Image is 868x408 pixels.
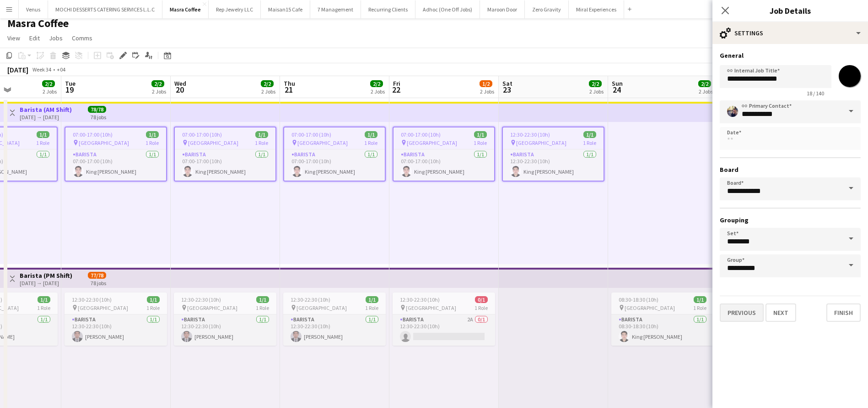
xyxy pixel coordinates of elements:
[400,296,440,303] span: 12:30-22:30 (10h)
[261,80,274,87] span: 2/2
[162,0,209,18] button: Masra Coffee
[583,139,596,146] span: 1 Role
[174,314,276,346] app-card-role: Barista1/112:30-22:30 (10h)[PERSON_NAME]
[393,79,400,88] span: Fri
[480,88,494,95] div: 2 Jobs
[147,296,160,303] span: 1/1
[393,127,495,182] app-job-card: 07:00-17:00 (10h)1/1 [GEOGRAPHIC_DATA]1 RoleBarista1/107:00-17:00 (10h)King [PERSON_NAME]
[502,127,604,182] app-job-card: 12:30-22:30 (10h)1/1 [GEOGRAPHIC_DATA]1 RoleBarista1/112:30-22:30 (10h)King [PERSON_NAME]
[283,292,386,346] div: 12:30-22:30 (10h)1/1 [GEOGRAPHIC_DATA]1 RoleBarista1/112:30-22:30 (10h)[PERSON_NAME]
[261,88,275,95] div: 2 Jobs
[182,131,222,138] span: 07:00-17:00 (10h)
[174,79,186,88] span: Wed
[42,80,55,87] span: 2/2
[712,22,868,44] div: Settings
[255,139,268,146] span: 1 Role
[20,105,72,114] h3: Barista (AM Shift)
[799,90,831,97] span: 18 / 140
[78,304,128,311] span: [GEOGRAPHIC_DATA]
[393,292,495,346] div: 12:30-22:30 (10h)0/1 [GEOGRAPHIC_DATA]1 RoleBarista2A0/112:30-22:30 (10h)
[503,149,604,181] app-card-role: Barista1/112:30-22:30 (10h)King [PERSON_NAME]
[37,304,50,311] span: 1 Role
[712,5,868,17] h3: Job Details
[393,314,495,346] app-card-role: Barista2A0/112:30-22:30 (10h)
[65,149,166,181] app-card-role: Barista1/107:00-17:00 (10h)King [PERSON_NAME]
[610,84,623,95] span: 24
[283,127,386,182] app-job-card: 07:00-17:00 (10h)1/1 [GEOGRAPHIC_DATA]1 RoleBarista1/107:00-17:00 (10h)King [PERSON_NAME]
[26,32,43,44] a: Edit
[699,88,713,95] div: 2 Jobs
[79,139,129,146] span: [GEOGRAPHIC_DATA]
[7,65,28,74] div: [DATE]
[146,139,159,146] span: 1 Role
[91,279,106,287] div: 78 jobs
[4,32,24,44] a: View
[625,304,675,311] span: [GEOGRAPHIC_DATA]
[187,304,237,311] span: [GEOGRAPHIC_DATA]
[474,139,487,146] span: 1 Role
[284,79,295,88] span: Thu
[720,303,764,322] button: Previous
[310,0,361,18] button: 7 Management
[297,304,347,311] span: [GEOGRAPHIC_DATA]
[501,84,512,95] span: 23
[693,304,706,311] span: 1 Role
[209,0,261,18] button: Rep Jewelry LLC
[65,127,167,182] app-job-card: 07:00-17:00 (10h)1/1 [GEOGRAPHIC_DATA]1 RoleBarista1/107:00-17:00 (10h)King [PERSON_NAME]
[7,34,20,42] span: View
[474,131,487,138] span: 1/1
[612,79,623,88] span: Sun
[394,149,494,181] app-card-role: Barista1/107:00-17:00 (10h)King [PERSON_NAME]
[72,34,92,42] span: Comms
[174,127,276,182] div: 07:00-17:00 (10h)1/1 [GEOGRAPHIC_DATA]1 RoleBarista1/107:00-17:00 (10h)King [PERSON_NAME]
[146,304,160,311] span: 1 Role
[19,0,48,18] button: Venus
[68,32,96,44] a: Comms
[20,280,72,287] div: [DATE] → [DATE]
[406,304,456,311] span: [GEOGRAPHIC_DATA]
[43,88,57,95] div: 2 Jobs
[88,272,106,279] span: 77/78
[525,0,569,18] button: Zero Gravity
[36,139,49,146] span: 1 Role
[364,139,377,146] span: 1 Role
[65,79,75,88] span: Tue
[407,139,457,146] span: [GEOGRAPHIC_DATA]
[766,303,796,322] button: Next
[365,131,377,138] span: 1/1
[256,296,269,303] span: 1/1
[371,88,385,95] div: 2 Jobs
[720,165,861,174] h3: Board
[370,80,383,87] span: 2/2
[480,80,492,87] span: 1/2
[91,113,106,121] div: 78 jobs
[20,271,72,280] h3: Barista (PM Shift)
[45,32,66,44] a: Jobs
[611,292,714,346] app-job-card: 08:30-18:30 (10h)1/1 [GEOGRAPHIC_DATA]1 RoleBarista1/108:30-18:30 (10h)King [PERSON_NAME]
[88,106,106,113] span: 78/78
[283,314,386,346] app-card-role: Barista1/112:30-22:30 (10h)[PERSON_NAME]
[291,131,331,138] span: 07:00-17:00 (10h)
[173,84,186,95] span: 20
[401,131,441,138] span: 07:00-17:00 (10h)
[64,84,75,95] span: 19
[65,292,167,346] app-job-card: 12:30-22:30 (10h)1/1 [GEOGRAPHIC_DATA]1 RoleBarista1/112:30-22:30 (10h)[PERSON_NAME]
[569,0,624,18] button: Miral Experiences
[516,139,566,146] span: [GEOGRAPHIC_DATA]
[720,51,861,60] h3: General
[255,131,268,138] span: 1/1
[297,139,348,146] span: [GEOGRAPHIC_DATA]
[7,17,69,30] h1: Masra Coffee
[73,131,113,138] span: 07:00-17:00 (10h)
[174,292,276,346] app-job-card: 12:30-22:30 (10h)1/1 [GEOGRAPHIC_DATA]1 RoleBarista1/112:30-22:30 (10h)[PERSON_NAME]
[415,0,480,18] button: Adhoc (One Off Jobs)
[29,34,40,42] span: Edit
[256,304,269,311] span: 1 Role
[20,114,72,121] div: [DATE] → [DATE]
[475,296,488,303] span: 0/1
